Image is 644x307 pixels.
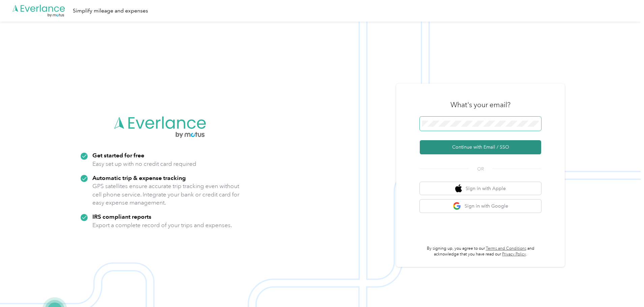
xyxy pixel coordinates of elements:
[92,160,196,168] p: Easy set up with no credit card required
[73,7,148,15] div: Simplify mileage and expenses
[92,213,151,220] strong: IRS compliant reports
[420,182,541,195] button: apple logoSign in with Apple
[450,100,510,110] h3: What's your email?
[469,165,492,173] span: OR
[420,140,541,154] button: Continue with Email / SSO
[453,202,461,210] img: google logo
[502,252,526,257] a: Privacy Policy
[92,182,240,207] p: GPS satellites ensure accurate trip tracking even without cell phone service. Integrate your bank...
[420,246,541,257] p: By signing up, you agree to our and acknowledge that you have read our .
[92,221,232,229] p: Export a complete record of your trips and expenses.
[92,174,186,181] strong: Automatic trip & expense tracking
[420,199,541,213] button: google logoSign in with Google
[606,269,644,307] iframe: Everlance-gr Chat Button Frame
[92,152,144,159] strong: Get started for free
[486,246,526,251] a: Terms and Conditions
[455,184,462,193] img: apple logo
